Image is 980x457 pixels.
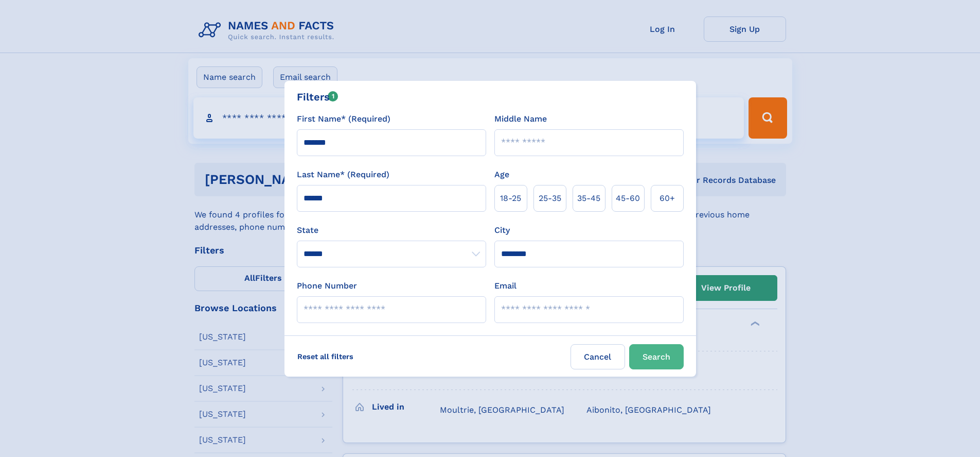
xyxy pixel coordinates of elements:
[494,113,547,125] label: Middle Name
[297,113,390,125] label: First Name* (Required)
[494,224,510,236] label: City
[297,224,486,236] label: State
[297,168,389,181] label: Last Name* (Required)
[291,344,360,369] label: Reset all filters
[297,280,357,292] label: Phone Number
[629,344,684,369] button: Search
[539,192,561,205] span: 25‑35
[494,280,516,292] label: Email
[297,89,338,105] div: Filters
[577,192,600,205] span: 35‑45
[571,344,625,369] label: Cancel
[494,168,509,181] label: Age
[660,192,675,205] span: 60+
[616,192,640,205] span: 45‑60
[500,192,521,205] span: 18‑25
